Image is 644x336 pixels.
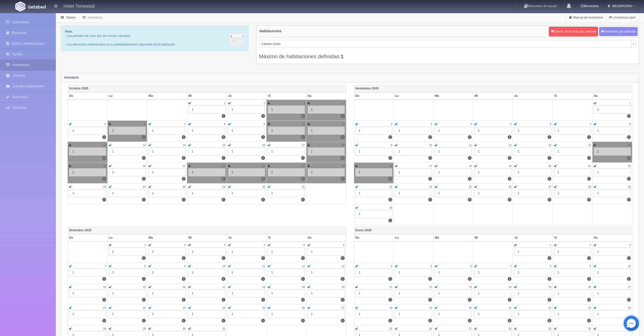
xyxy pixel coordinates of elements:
label: 0 [102,156,106,160]
label: 1 [222,135,225,139]
a: Cabaña Doble [259,40,636,48]
strong: Inventario [64,76,79,79]
label: 0 [341,156,344,160]
label: 1 [301,298,305,302]
div: 1 [308,268,345,277]
div: 1 [69,310,106,318]
div: 1 [188,289,225,297]
div: - Las periodos de color gris son fechas cerradas. - Los elementos redondeados es la cantidad/allo... [61,25,249,51]
label: 1 [142,277,146,281]
div: 1 [554,127,591,135]
div: 1 [355,268,392,277]
div: 1 [148,147,186,156]
div: Máximo de habitaciones definidas: [259,48,636,60]
label: 0 [548,198,551,202]
label: 1 [222,114,225,118]
label: 1 [468,277,472,281]
div: 1 [554,289,591,297]
label: 1 [142,256,146,260]
small: 12 [509,144,511,147]
label: 1 [428,298,432,302]
label: 0 [627,156,631,160]
label: 0 [222,177,225,181]
label: 1 [261,298,265,302]
label: 1 [508,277,511,281]
div: 1 [308,310,345,318]
a: Tablero [66,16,76,19]
label: 1 [388,319,392,323]
th: Lu [394,92,434,100]
div: 1 [474,147,511,156]
div: 1 [228,168,265,176]
div: 1 [69,127,106,135]
div: 1 [554,248,591,256]
div: 1 [308,168,345,176]
div: 1 [395,289,432,297]
div: 1 [308,127,345,135]
label: 1 [142,135,146,139]
div: 1 [268,268,305,277]
label: 1 [587,135,591,139]
label: 1 [388,198,392,202]
label: 1 [627,177,631,181]
div: 1 [514,289,551,297]
div: 1 [148,248,186,256]
div: 1 [188,268,225,277]
a: Inventarios [88,16,103,19]
div: 1 [474,289,511,297]
label: 1 [428,135,432,139]
label: 1 [301,319,305,323]
label: 1 [261,277,265,281]
div: 1 [308,147,345,156]
small: 15 [222,144,225,147]
label: 1 [548,135,551,139]
div: 1 [268,168,305,176]
th: Octubre 2025 [68,85,346,92]
label: 1 [627,277,631,281]
img: Getabed [15,2,25,11]
label: 1 [142,319,146,323]
label: 1 [182,319,186,323]
label: 1 [468,177,472,181]
div: 1 [188,310,225,318]
div: 1 [474,310,511,318]
label: 1 [548,298,551,302]
div: 1 [228,127,265,135]
div: 1 [474,127,511,135]
th: Ma [433,92,473,100]
div: 1 [268,248,305,256]
small: 11 [469,144,472,147]
label: 1 [468,198,472,202]
th: Sa [306,92,346,100]
div: 1 [355,168,392,176]
div: 1 [355,147,392,156]
label: 1 [587,256,591,260]
small: 3 [431,123,432,126]
th: Mi [473,92,513,100]
small: 4 [470,123,472,126]
div: 1 [435,268,472,277]
div: 1 [268,289,305,297]
label: 1 [468,298,472,302]
label: 1 [182,198,186,202]
label: 0 [341,177,344,181]
b: Nota: [65,30,73,33]
th: Do [354,92,394,100]
div: 1 [109,310,146,318]
label: 1 [222,256,225,260]
small: 11 [342,123,344,126]
small: 1 [629,102,631,105]
label: 1 [508,319,511,323]
label: 1 [627,198,631,202]
th: Ju [227,92,267,100]
div: 1 [514,189,551,197]
label: 1 [388,298,392,302]
label: 1 [587,156,591,160]
div: 1 [308,289,345,297]
label: 1 [548,156,551,160]
small: 18 [342,144,344,147]
div: 1 [554,268,591,277]
label: 1 [182,256,186,260]
label: 1 [428,198,432,202]
label: 1 [261,319,265,323]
